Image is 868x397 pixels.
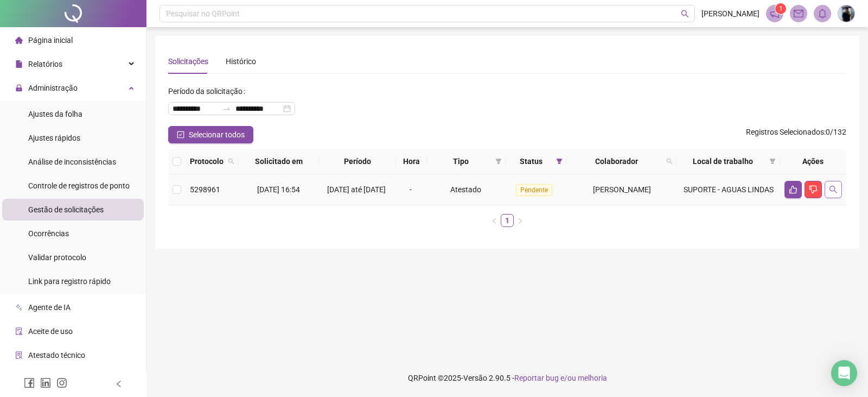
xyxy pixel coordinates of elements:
label: Período da solicitação [168,83,250,100]
span: file [15,60,23,68]
span: filter [554,153,565,169]
span: Página inicial [28,36,73,45]
li: Página anterior [488,214,501,227]
span: Ocorrências [28,229,69,238]
span: Aceite de uso [28,327,73,336]
span: Atestado [450,185,481,194]
span: [PERSON_NAME] [701,8,759,20]
span: Selecionar todos [189,129,245,141]
span: like [789,185,797,194]
div: Histórico [226,55,256,67]
span: check-square [177,131,184,138]
li: 1 [501,214,514,227]
span: Análise de inconsistências [28,157,116,166]
span: notification [770,9,780,18]
th: Período [319,149,396,174]
span: linkedin [40,377,51,388]
span: audit [15,327,23,335]
span: Link para registro rápido [28,277,111,286]
th: Hora [396,149,427,174]
span: left [491,218,497,224]
footer: QRPoint © 2025 - 2.90.5 - [146,359,868,397]
span: 5298961 [190,185,220,194]
span: Atestado técnico [28,351,85,360]
span: Validar protocolo [28,253,86,262]
span: search [681,10,689,18]
span: Agente de IA [28,303,71,312]
span: search [228,158,234,165]
span: home [15,36,23,44]
span: search [829,185,838,194]
span: Tipo [431,155,491,167]
th: Solicitado em [239,149,319,174]
span: facebook [24,377,35,388]
span: bell [818,9,827,18]
span: filter [769,158,776,165]
span: Pendente [516,184,552,196]
td: SUPORTE - AGUAS LINDAS [677,174,780,205]
span: [PERSON_NAME] [593,185,651,194]
a: 1 [501,215,513,226]
span: Protocolo [190,155,224,167]
span: to [222,104,231,113]
span: left [115,380,123,388]
span: search [226,153,237,169]
span: Controle de registros de ponto [28,181,130,190]
span: filter [495,158,502,165]
span: Ajustes da folha [28,110,82,118]
span: Status [510,155,552,167]
span: filter [767,153,778,169]
span: dislike [809,185,818,194]
button: left [488,214,501,227]
div: Ações [784,155,842,167]
span: filter [556,158,563,165]
span: right [517,218,524,224]
div: Solicitações [168,55,208,67]
div: Open Intercom Messenger [831,360,857,386]
span: Versão [463,374,487,382]
span: 1 [779,5,783,12]
span: Relatórios [28,60,62,68]
span: lock [15,84,23,92]
span: - [410,185,412,194]
span: mail [794,9,803,18]
span: filter [493,153,504,169]
button: right [514,214,527,227]
span: Ajustes rápidos [28,134,80,142]
span: search [666,158,673,165]
button: Selecionar todos [168,126,253,143]
span: [DATE] 16:54 [257,185,300,194]
span: [DATE] até [DATE] [327,185,386,194]
span: instagram [56,377,67,388]
span: solution [15,351,23,359]
span: Reportar bug e/ou melhoria [514,374,607,382]
img: 88202 [838,5,854,22]
span: search [664,153,675,169]
span: swap-right [222,104,231,113]
span: Local de trabalho [681,155,765,167]
span: Gestão de solicitações [28,205,104,214]
li: Próxima página [514,214,527,227]
sup: 1 [775,3,786,14]
span: Registros Selecionados [746,128,824,136]
span: : 0 / 132 [746,126,846,143]
span: Colaborador [571,155,662,167]
span: Administração [28,84,78,92]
